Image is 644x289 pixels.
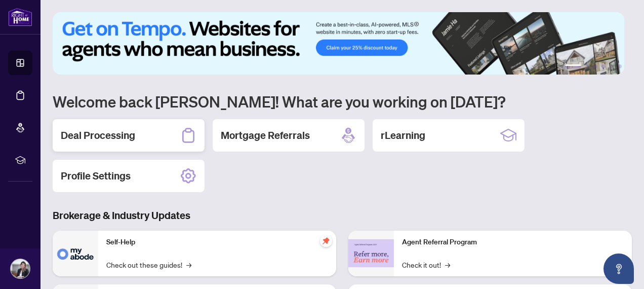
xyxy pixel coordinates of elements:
span: → [445,259,450,270]
p: Self-Help [106,237,328,248]
a: Check out these guides!→ [106,259,191,270]
button: 2 [585,64,589,68]
h3: Brokerage & Industry Updates [53,208,632,223]
img: logo [8,8,32,26]
img: Slide 0 [53,12,624,75]
p: Agent Referral Program [402,237,624,248]
h2: Mortgage Referrals [221,128,310,142]
img: Profile Icon [11,259,30,278]
h2: rLearning [381,128,425,142]
h1: Welcome back [PERSON_NAME]! What are you working on [DATE]? [53,92,632,111]
button: Open asap [603,254,634,284]
button: 6 [618,64,622,68]
button: 5 [610,64,614,68]
button: 4 [601,64,606,68]
h2: Deal Processing [61,128,135,142]
a: Check it out!→ [402,259,450,270]
span: → [186,259,191,270]
button: 3 [593,64,597,68]
img: Self-Help [53,231,98,276]
h2: Profile Settings [61,169,131,183]
img: Agent Referral Program [348,239,394,267]
span: pushpin [320,235,332,247]
button: 1 [565,64,581,68]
